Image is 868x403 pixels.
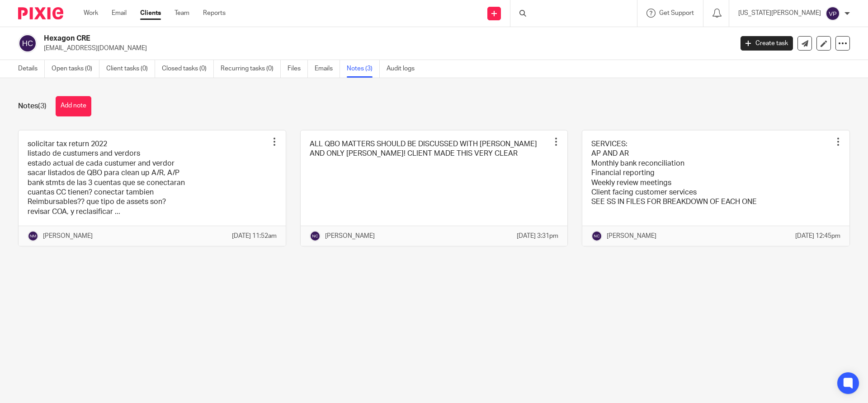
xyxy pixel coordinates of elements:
a: Open tasks (0) [52,60,99,78]
p: [PERSON_NAME] [43,232,93,241]
a: Emails [315,60,340,78]
a: Notes (3) [347,60,380,78]
h1: Notes [18,102,47,111]
a: Email [112,9,127,18]
img: svg%3E [826,6,840,21]
img: svg%3E [591,231,602,241]
p: [PERSON_NAME] [325,232,375,241]
a: Files [288,60,308,78]
a: Team [175,9,189,18]
p: [EMAIL_ADDRESS][DOMAIN_NAME] [44,44,727,53]
p: [DATE] 3:31pm [517,232,558,241]
img: svg%3E [28,231,38,241]
p: [PERSON_NAME] [607,232,656,241]
p: [DATE] 11:52am [232,232,277,241]
a: Work [84,9,98,18]
a: Clients [140,9,161,18]
img: Pixie [18,7,63,19]
a: Create task [741,36,793,51]
p: [DATE] 12:45pm [795,232,840,241]
h2: Hexagon CRE [44,34,590,43]
a: Audit logs [387,60,421,78]
button: Add note [56,96,91,116]
img: svg%3E [310,231,321,241]
img: svg%3E [18,34,37,53]
a: Closed tasks (0) [162,60,214,78]
a: Client tasks (0) [106,60,155,78]
p: [US_STATE][PERSON_NAME] [738,9,821,18]
a: Details [18,60,45,78]
span: (3) [38,102,47,110]
a: Reports [203,9,226,18]
a: Recurring tasks (0) [221,60,281,78]
span: Get Support [659,10,694,16]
